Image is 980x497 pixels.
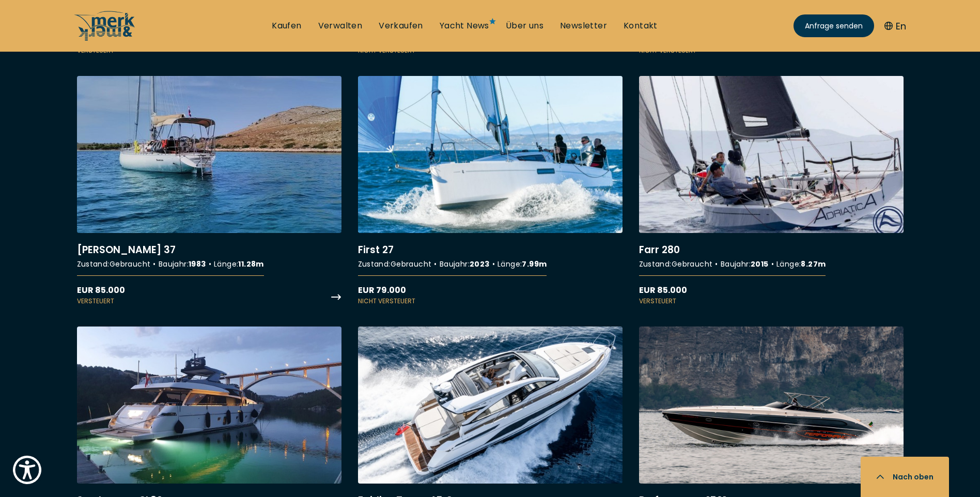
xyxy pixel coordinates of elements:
a: Yacht News [440,20,489,32]
button: En [884,19,906,33]
a: More details about[PERSON_NAME] 37 [77,76,341,306]
a: Kaufen [272,20,301,32]
a: More details aboutFarr 280 [639,76,904,306]
a: Anfrage senden [794,14,874,37]
a: Über uns [506,20,543,32]
a: Verwalten [318,20,363,32]
a: Verkaufen [379,20,423,32]
a: Newsletter [560,20,607,32]
button: Show Accessibility Preferences [10,453,44,487]
a: More details aboutFirst 27 [358,76,623,306]
span: Anfrage senden [805,21,863,32]
a: Kontakt [624,20,658,32]
button: Nach oben [861,457,949,497]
